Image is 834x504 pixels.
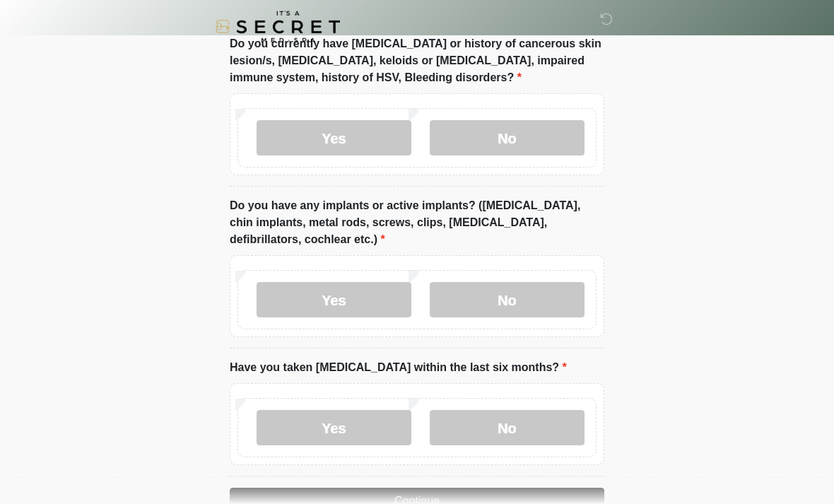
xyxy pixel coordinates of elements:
label: Yes [257,120,411,156]
label: No [430,410,585,445]
label: Yes [257,282,411,317]
img: It's A Secret Med Spa Logo [216,11,340,42]
label: No [430,120,585,156]
label: Have you taken [MEDICAL_DATA] within the last six months? [230,359,567,376]
label: Yes [257,410,411,445]
label: Do you currently have [MEDICAL_DATA] or history of cancerous skin lesion/s, [MEDICAL_DATA], keloi... [230,35,604,86]
label: No [430,282,585,317]
label: Do you have any implants or active implants? ([MEDICAL_DATA], chin implants, metal rods, screws, ... [230,197,604,248]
